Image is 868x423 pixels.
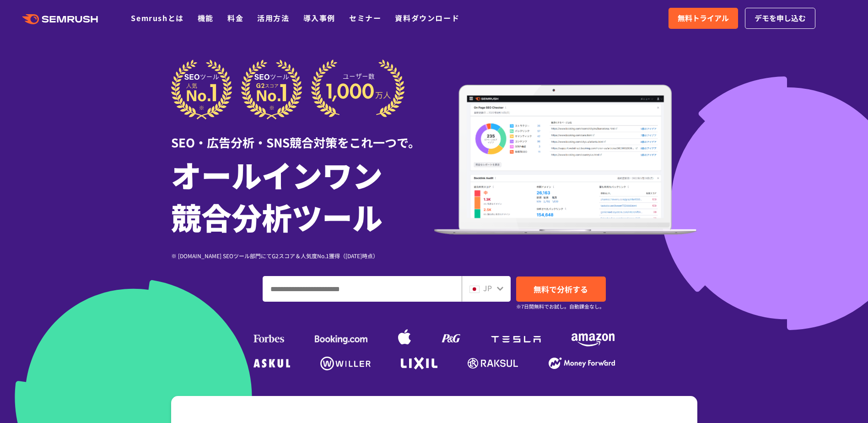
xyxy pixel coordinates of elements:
[198,12,214,23] a: 機能
[745,8,815,29] a: デモを申し込む
[257,12,289,23] a: 活用方法
[227,12,243,23] a: 料金
[755,12,806,24] span: デモを申し込む
[483,282,492,293] span: JP
[263,277,461,301] input: ドメイン、キーワードまたはURLを入力してください
[534,283,588,295] span: 無料で分析する
[171,119,434,151] div: SEO・広告分析・SNS競合対策をこれ一つで。
[678,12,729,24] span: 無料トライアル
[303,12,335,23] a: 導入事例
[516,302,604,311] small: ※7日間無料でお試し。自動課金なし。
[669,8,738,29] a: 無料トライアル
[171,153,434,238] h1: オールインワン 競合分析ツール
[349,12,381,23] a: セミナー
[516,277,606,302] a: 無料で分析する
[395,12,459,23] a: 資料ダウンロード
[131,12,183,23] a: Semrushとは
[171,251,434,260] div: ※ [DOMAIN_NAME] SEOツール部門にてG2スコア＆人気度No.1獲得（[DATE]時点）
